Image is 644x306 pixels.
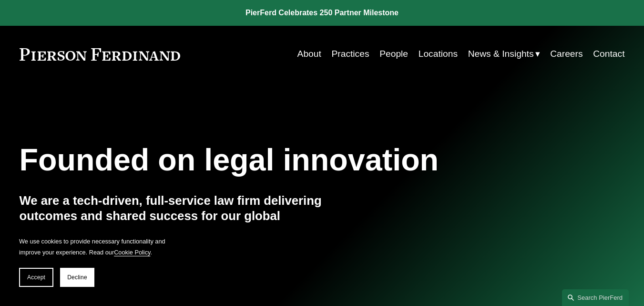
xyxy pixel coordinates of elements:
[10,227,181,296] section: Cookie banner
[19,236,172,258] p: We use cookies to provide necessary functionality and improve your experience. Read our .
[297,45,321,63] a: About
[60,268,94,287] button: Decline
[419,45,458,63] a: Locations
[593,45,624,63] a: Contact
[20,142,524,178] h1: Founded on legal innovation
[27,274,45,281] span: Accept
[379,45,408,63] a: People
[19,268,53,287] button: Accept
[468,46,534,63] span: News & Insights
[331,45,369,63] a: Practices
[550,45,583,63] a: Careers
[67,274,87,281] span: Decline
[20,193,322,240] h4: We are a tech-driven, full-service law firm delivering outcomes and shared success for our global...
[468,45,540,63] a: folder dropdown
[562,289,629,306] a: Search this site
[114,249,150,256] a: Cookie Policy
